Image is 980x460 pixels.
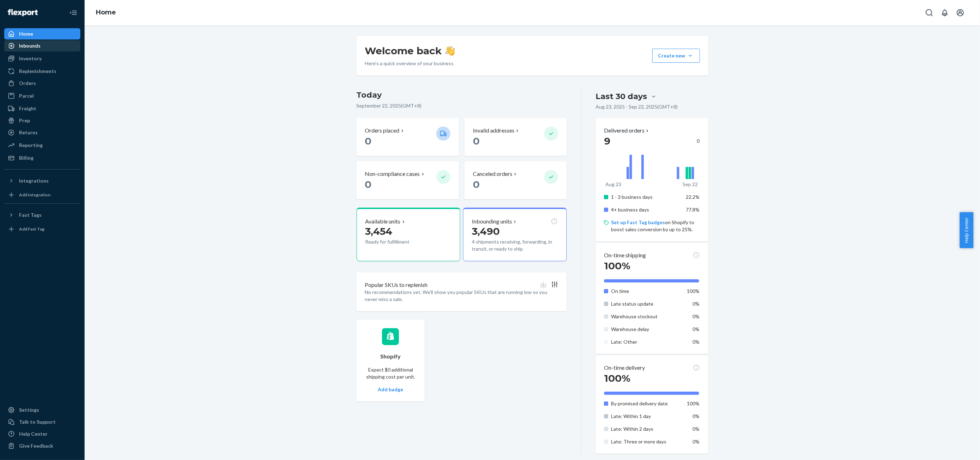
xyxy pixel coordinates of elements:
span: 0 [365,135,372,147]
div: Replenishments [19,68,56,75]
p: Orders placed [365,127,400,135]
span: 100% [604,260,630,272]
p: September 22, 2025 ( GMT+8 ) [357,102,567,109]
span: 0% [693,413,700,419]
span: Help Center [960,212,973,248]
div: Returns [19,129,38,136]
button: Available units3,454Ready for fulfillment [357,208,460,261]
a: Replenishments [4,66,80,77]
button: Non-compliance cases 0 [357,161,459,199]
div: 0 [604,135,699,147]
div: Home [19,30,33,37]
span: 0 [365,178,372,190]
p: Canceled orders [473,170,512,178]
button: Orders placed 0 [357,118,459,156]
p: Invalid addresses [473,127,514,135]
p: 1 - 3 business days [611,194,680,201]
a: Returns [4,127,80,138]
p: On-time delivery [604,364,645,372]
p: No recommendations yet. We’ll show you popular SKUs that are running low so you never miss a sale. [365,289,559,303]
span: 100% [687,400,700,406]
div: Help Center [19,430,48,437]
p: Sep 22 [683,181,698,188]
div: Reporting [19,142,43,149]
span: 0% [693,313,700,319]
ol: breadcrumbs [90,2,122,23]
a: Talk to Support [4,416,80,428]
p: By promised delivery date [611,400,680,407]
a: Add Fast Tag [4,223,80,235]
p: Aug 23, 2025 - Sep 22, 2025 ( GMT+8 ) [596,103,678,110]
p: Late: Other [611,338,680,345]
p: Popular SKUs to replenish [365,281,428,289]
p: On time [611,288,680,295]
div: Integrations [19,177,49,184]
a: Billing [4,152,80,164]
p: Shopify [380,352,401,361]
div: Inventory [19,55,42,62]
button: Open account menu [953,6,967,20]
button: Invalid addresses 0 [464,118,567,156]
a: Orders [4,78,80,89]
button: Close Navigation [66,6,80,20]
div: Inbounds [19,42,41,49]
a: Settings [4,404,80,416]
div: Add Fast Tag [19,226,44,232]
span: 22.2% [686,194,700,200]
span: 100% [687,288,700,294]
p: Inbounding units [472,217,512,226]
p: Late: Within 2 days [611,425,680,433]
button: Open Search Box [922,6,936,20]
span: 0 [473,135,480,147]
a: Inventory [4,53,80,64]
div: Add Integration [19,192,50,198]
span: 3,490 [472,225,500,237]
a: Freight [4,103,80,114]
button: Delivered orders [604,127,650,135]
button: Create new [652,49,700,63]
p: on Shopify to boost sales conversion by up to 25%. [611,219,699,233]
p: Warehouse stockout [611,313,680,320]
p: 4 shipments receiving, forwarding, in transit, or ready to ship [472,238,558,252]
p: Late status update [611,300,680,307]
div: Last 30 days [596,91,647,102]
div: Orders [19,80,36,87]
button: Fast Tags [4,209,80,221]
a: Inbounds [4,40,80,51]
img: hand-wave emoji [445,46,455,56]
a: Add Integration [4,189,80,201]
p: Aug 23 [605,181,621,188]
p: 4+ business days [611,206,680,213]
div: Give Feedback [19,442,53,449]
div: Freight [19,105,36,112]
span: 0% [693,438,700,444]
p: Here’s a quick overview of your business [365,60,455,67]
button: Integrations [4,175,80,186]
p: Warehouse delay [611,326,680,333]
a: Help Center [4,428,80,440]
a: Set up Fast Tag badges [611,219,665,225]
a: Prep [4,115,80,126]
div: Settings [19,406,39,413]
button: Inbounding units3,4904 shipments receiving, forwarding, in transit, or ready to ship [463,208,567,261]
button: Open notifications [938,6,952,20]
span: 3,454 [365,225,393,237]
div: Prep [19,117,30,124]
a: Home [96,8,116,16]
p: Ready for fulfillment [365,238,431,245]
div: Fast Tags [19,211,42,219]
span: 0 [473,178,480,190]
span: 100% [604,372,630,384]
p: Expect $0 additional shipping cost per unit. [365,366,417,380]
button: Add badge [378,386,403,393]
button: Give Feedback [4,440,80,452]
p: On-time shipping [604,251,646,259]
a: Home [4,28,80,39]
span: 0% [693,326,700,332]
a: Reporting [4,140,80,151]
h1: Welcome back [365,44,455,57]
div: Talk to Support [19,418,56,425]
h3: Today [357,90,567,101]
span: 0% [693,339,700,345]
